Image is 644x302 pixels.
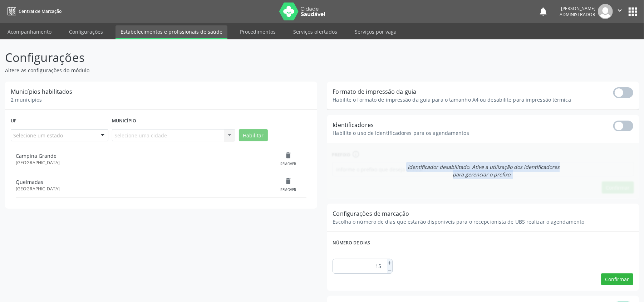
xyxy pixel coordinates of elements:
a: Estabelecimentos e profissionais de saúde [115,25,227,39]
i: delete [285,177,292,185]
button: Habilitar [239,129,268,141]
a: Procedimentos [235,25,281,38]
button: notifications [538,6,548,16]
span: Habilite o uso de identificadores para os agendamentos [333,130,469,136]
a: Acompanhamento [3,25,56,38]
img: img [598,4,613,19]
div: Queimadas [16,178,271,186]
span: Identificador desabilitado. Ative a utilização dos identificadores para gerenciar o prefixo. [408,164,560,178]
span: Municípios habilitados [11,88,72,96]
span: Escolha o número de dias que estarão disponíveis para o recepcionista de UBS realizar o agendamento [333,218,585,225]
label: Uf [11,116,16,127]
div: Campina Grande [16,152,271,160]
label: Município [112,116,136,127]
div: Remover [281,162,296,167]
span: Selecione um estado [13,132,63,139]
a: Central de Marcação [5,5,62,17]
button:  [613,4,626,19]
span: Administrador [560,11,595,18]
i:  [616,6,624,14]
a: Configurações [64,25,108,38]
span: Identificadores [333,121,374,129]
span: 2 municípios [11,96,42,103]
p: Configurações [5,49,449,67]
span: Formato de impressão da guia [333,88,417,96]
button: Confirmar [601,273,633,286]
a: Serviços ofertados [288,25,342,38]
span: Configurações de marcação [333,210,409,218]
p: Altere as configurações do módulo [5,67,449,74]
a: Serviços por vaga [350,25,402,38]
div: [PERSON_NAME] [560,5,595,11]
div: [GEOGRAPHIC_DATA] [16,160,271,166]
div: [GEOGRAPHIC_DATA] [16,186,271,192]
label: Número de dias [333,238,634,249]
button: apps [626,5,639,18]
div: Remover [281,187,296,193]
i: delete [285,151,292,159]
span: Central de Marcação [19,8,62,14]
span: Habilite o formato de impressão da guia para o tamanho A4 ou desabilite para impressão térmica [333,96,571,103]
